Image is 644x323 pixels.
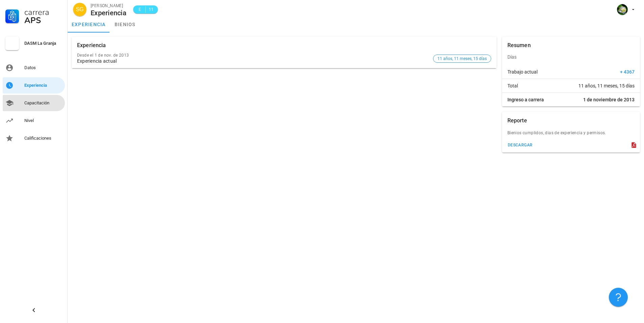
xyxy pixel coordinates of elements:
a: experiencia [68,16,110,33]
div: avatar [617,4,628,15]
div: Experiencia actual [77,58,430,64]
div: DASM La Granja [24,41,62,46]
div: Nivel [24,118,62,123]
div: Días [502,49,640,65]
span: Ingreso a carrera [507,96,544,103]
a: Capacitación [3,95,65,111]
div: Calificaciones [24,136,62,141]
div: avatar [73,3,87,16]
span: 11 [148,6,154,13]
a: bienios [110,16,140,33]
span: 11 años, 11 meses, 15 días [578,82,635,89]
div: Capacitación [24,100,62,106]
div: descargar [507,143,533,147]
span: E [137,6,143,13]
span: Trabajo actual [507,68,538,75]
span: 11 años, 11 meses, 15 días [437,55,487,62]
div: Reporte [507,112,527,129]
span: Total [507,82,518,89]
div: Resumen [507,37,531,54]
a: Nivel [3,113,65,129]
span: 1 de noviembre de 2013 [583,96,635,103]
div: Experiencia [24,83,62,88]
div: APS [24,16,62,24]
span: SG [76,3,84,16]
a: Calificaciones [3,130,65,146]
div: Desde el 1 de nov. de 2013 [77,53,430,58]
button: descargar [505,140,535,150]
div: [PERSON_NAME] [91,2,126,9]
a: Datos [3,60,65,76]
span: + 4367 [620,68,635,75]
div: Bienios cumplidos, dias de experiencia y permisos. [502,129,640,140]
div: Datos [24,65,62,70]
div: Experiencia [91,9,126,17]
a: Experiencia [3,77,65,94]
div: Carrera [24,8,62,16]
div: Experiencia [77,37,106,54]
